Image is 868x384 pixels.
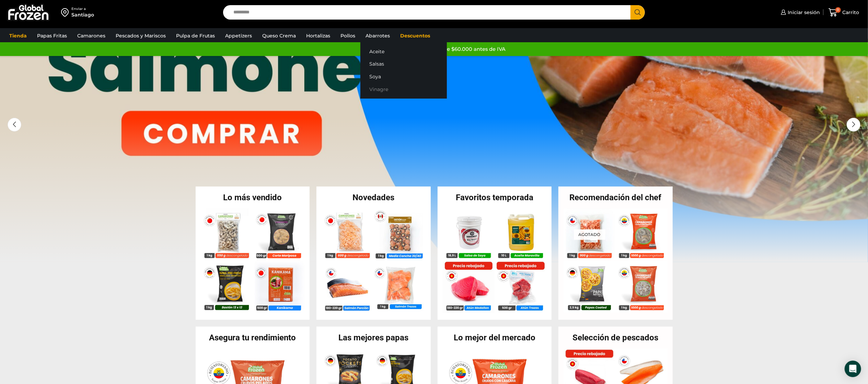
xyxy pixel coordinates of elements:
[827,4,861,21] a: 0 Carrito
[71,11,94,18] div: Santiago
[438,193,552,202] h2: Favoritos temporada
[558,193,673,202] h2: Recomendación del chef
[360,45,447,58] a: Aceite
[835,7,841,13] span: 0
[112,29,169,42] a: Pescados y Mariscos
[847,118,860,132] div: Next slide
[303,29,334,42] a: Hortalizas
[841,9,859,16] span: Carrito
[71,7,94,11] div: Enviar a
[360,70,447,83] a: Soya
[574,229,605,240] p: Agotado
[845,361,861,377] div: Open Intercom Messenger
[316,334,431,342] h2: Las mejores papas
[786,9,820,16] span: Iniciar sesión
[259,29,299,42] a: Queso Crema
[196,334,310,342] h2: Asegura tu rendimiento
[6,29,30,42] a: Tienda
[397,29,433,42] a: Descuentos
[61,7,71,18] img: address-field-icon.svg
[196,193,310,202] h2: Lo más vendido
[779,5,820,19] a: Iniciar sesión
[558,334,673,342] h2: Selección de pescados
[630,5,645,20] button: Search button
[8,118,21,132] div: Previous slide
[360,58,447,70] a: Salsas
[438,334,552,342] h2: Lo mejor del mercado
[34,29,70,42] a: Papas Fritas
[74,29,109,42] a: Camarones
[173,29,218,42] a: Pulpa de Frutas
[360,83,447,95] a: Vinagre
[222,29,255,42] a: Appetizers
[316,193,431,202] h2: Novedades
[362,29,393,42] a: Abarrotes
[337,29,359,42] a: Pollos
